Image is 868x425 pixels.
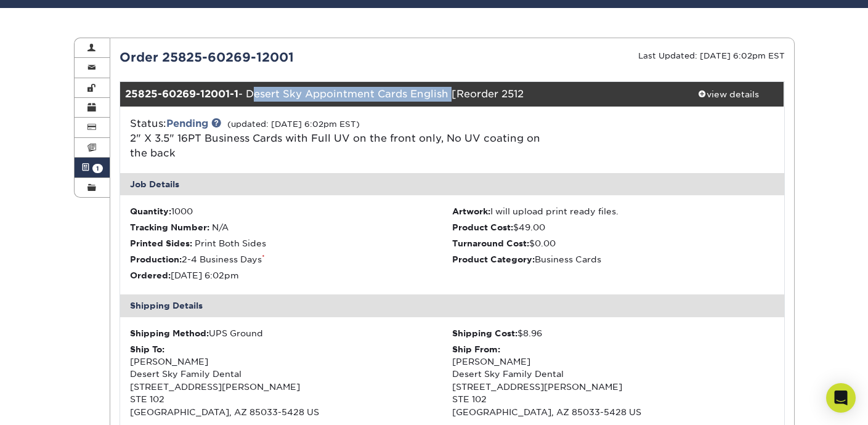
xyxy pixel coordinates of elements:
[130,327,452,339] div: UPS Ground
[452,344,500,354] strong: Ship From:
[130,206,171,216] strong: Quantity:
[195,238,266,248] span: Print Both Sides
[452,221,774,233] li: $49.00
[826,383,856,413] div: Open Intercom Messenger
[452,254,535,264] strong: Product Category:
[75,158,110,177] a: 1
[452,222,513,232] strong: Product Cost:
[166,118,208,129] a: Pending
[673,82,784,107] a: view details
[130,132,540,159] span: 2" X 3.5" 16PT Business Cards with Full UV on the front only, No UV coating on the back
[673,88,784,100] div: view details
[212,222,229,232] span: N/A
[130,344,164,354] strong: Ship To:
[120,82,673,107] div: - Desert Sky Appointment Cards English [Reorder 2512
[452,206,490,216] strong: Artwork:
[130,254,182,264] strong: Production:
[130,222,209,232] strong: Tracking Number:
[130,253,452,265] li: 2-4 Business Days
[125,88,238,100] strong: 25825-60269-12001-1
[452,327,774,339] div: $8.96
[227,119,360,129] small: (updated: [DATE] 6:02pm EST)
[110,48,452,67] div: Order 25825-60269-12001
[120,294,784,317] div: Shipping Details
[130,238,192,248] strong: Printed Sides:
[120,173,784,195] div: Job Details
[452,238,529,248] strong: Turnaround Cost:
[92,164,103,173] span: 1
[130,343,452,418] div: [PERSON_NAME] Desert Sky Family Dental [STREET_ADDRESS][PERSON_NAME] STE 102 [GEOGRAPHIC_DATA], A...
[452,205,774,217] li: I will upload print ready files.
[130,328,209,338] strong: Shipping Method:
[452,343,774,418] div: [PERSON_NAME] Desert Sky Family Dental [STREET_ADDRESS][PERSON_NAME] STE 102 [GEOGRAPHIC_DATA], A...
[130,269,452,281] li: [DATE] 6:02pm
[130,205,452,217] li: 1000
[452,237,774,249] li: $0.00
[452,253,774,265] li: Business Cards
[130,270,171,280] strong: Ordered:
[638,51,785,60] small: Last Updated: [DATE] 6:02pm EST
[3,387,105,421] iframe: Google Customer Reviews
[121,116,562,161] div: Status:
[452,328,517,338] strong: Shipping Cost:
